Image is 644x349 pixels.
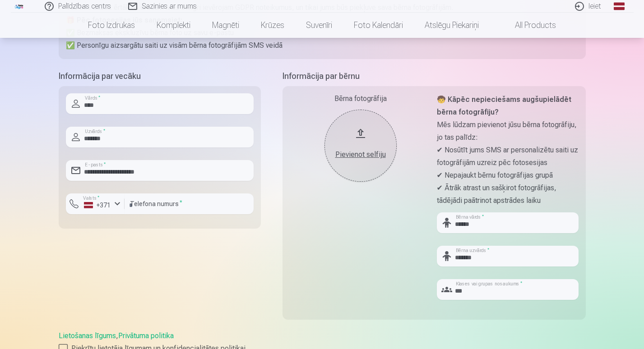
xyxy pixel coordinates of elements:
p: ✔ Nosūtīt jums SMS ar personalizētu saiti uz fotogrāfijām uzreiz pēc fotosesijas [437,144,579,169]
a: Suvenīri [295,13,343,38]
a: Atslēgu piekariņi [414,13,490,38]
p: ✅ Personīgu aizsargātu saiti uz visām bērna fotogrāfijām SMS veidā [66,39,579,52]
img: /fa1 [14,4,24,9]
a: Foto izdrukas [77,13,146,38]
a: Komplekti [146,13,201,38]
h5: Informācija par bērnu [283,70,586,83]
a: Krūzes [250,13,295,38]
a: Lietošanas līgums [59,331,116,340]
p: ✔ Nepajaukt bērnu fotogrāfijas grupā [437,169,579,182]
label: Valsts [80,195,102,202]
div: Pievienot selfiju [334,149,388,160]
p: Mēs lūdzam pievienot jūsu bērna fotogrāfiju, jo tas palīdz: [437,119,579,144]
div: +371 [84,201,111,210]
a: Magnēti [201,13,250,38]
a: Privātuma politika [118,331,174,340]
a: Foto kalendāri [343,13,414,38]
button: Valsts*+371 [66,193,125,214]
h5: Informācija par vecāku [59,70,261,83]
div: Bērna fotogrāfija [290,93,431,104]
p: ✔ Ātrāk atrast un sašķirot fotogrāfijas, tādējādi paātrinot apstrādes laiku [437,182,579,207]
strong: 🧒 Kāpēc nepieciešams augšupielādēt bērna fotogrāfiju? [437,95,571,116]
a: All products [490,13,567,38]
button: Pievienot selfiju [324,110,397,182]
